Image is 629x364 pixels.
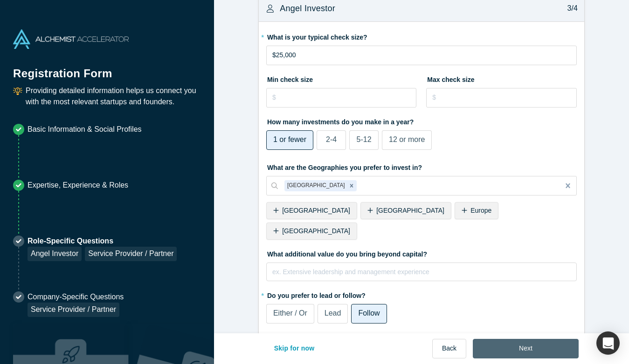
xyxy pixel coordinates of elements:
img: Alchemist Accelerator Logo [13,29,129,49]
div: [GEOGRAPHIC_DATA] [284,180,346,191]
div: Europe [455,202,498,219]
p: Role-Specific Questions [28,236,177,247]
div: [GEOGRAPHIC_DATA] [360,202,451,219]
label: What additional value do you bring beyond capital? [266,246,577,259]
button: Skip for now [264,339,325,358]
span: Europe [470,207,491,214]
span: [GEOGRAPHIC_DATA] [282,227,350,235]
label: What is your typical check size? [266,29,577,42]
label: Do you prefer to lead or follow? [266,288,577,301]
div: rdw-wrapper [266,263,577,281]
span: 5-12 [357,135,372,143]
label: Max check size [426,72,576,85]
p: 3/4 [562,3,578,14]
input: $ [266,46,577,65]
div: Service Provider / Partner [28,303,119,317]
div: rdw-editor [273,266,571,284]
h3: Angel Investor [280,2,335,15]
span: 1 or fewer [273,135,306,143]
div: [GEOGRAPHIC_DATA] [266,222,357,240]
span: 12 or more [389,135,425,143]
label: How many investments do you make in a year? [266,114,577,127]
span: [GEOGRAPHIC_DATA] [376,207,444,214]
p: Expertise, Experience & Roles [28,180,128,191]
div: Service Provider / Partner [85,247,177,261]
input: $ [266,88,416,108]
p: Basic Information & Social Profiles [28,124,142,135]
button: Back [432,339,466,358]
span: Either / Or [273,309,307,317]
span: Follow [358,309,380,317]
p: Providing detailed information helps us connect you with the most relevant startups and founders. [26,85,201,108]
button: Next [473,339,579,358]
span: [GEOGRAPHIC_DATA] [282,207,350,214]
span: 2-4 [326,135,337,143]
h1: Registration Form [13,55,201,82]
span: Lead [325,309,341,317]
p: Company-Specific Questions [28,291,124,303]
div: Angel Investor [28,247,82,261]
label: What are the Geographies you prefer to invest in? [266,160,577,173]
div: [GEOGRAPHIC_DATA] [266,202,357,219]
div: Remove United States [346,180,357,191]
input: $ [426,88,576,108]
label: Min check size [266,72,416,85]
